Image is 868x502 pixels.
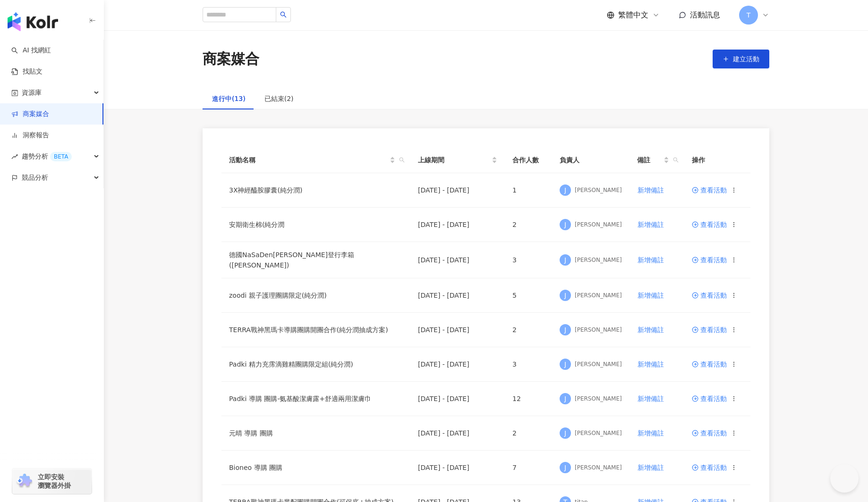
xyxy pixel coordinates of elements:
span: 競品分析 [22,167,48,188]
td: 2 [505,313,552,347]
span: 新增備註 [638,292,664,299]
th: 操作 [684,147,750,173]
span: 上線期間 [418,155,490,165]
a: 商案媒合 [11,109,49,119]
span: J [564,290,566,301]
a: 查看活動 [692,257,727,263]
span: 新增備註 [638,429,664,437]
th: 上線期間 [410,147,505,173]
td: [DATE] - [DATE] [410,451,505,485]
td: 3 [505,347,552,382]
button: 新增備註 [637,424,664,443]
td: [DATE] - [DATE] [410,416,505,451]
span: 新增備註 [638,186,664,194]
button: 新增備註 [637,286,664,305]
div: [PERSON_NAME] [575,429,622,437]
button: 新增備註 [637,389,664,408]
div: [PERSON_NAME] [575,221,622,229]
span: J [564,185,566,195]
td: 安期衛生棉(純分潤 [221,208,410,242]
span: 新增備註 [638,464,664,471]
span: rise [11,153,18,160]
span: 新增備註 [638,395,664,402]
span: 繁體中文 [618,10,648,20]
span: J [564,359,566,369]
span: 新增備註 [638,221,664,228]
div: 進行中(13) [212,93,246,104]
span: 活動名稱 [229,155,388,165]
button: 新增備註 [637,458,664,477]
td: [DATE] - [DATE] [410,208,505,242]
img: chrome extension [15,474,34,489]
div: [PERSON_NAME] [575,395,622,403]
td: 7 [505,451,552,485]
th: 備註 [630,147,684,173]
td: zoodi 親子護理團購限定(純分潤) [221,278,410,313]
a: 找貼文 [11,67,43,76]
button: 新增備註 [637,251,664,269]
a: 查看活動 [692,464,727,471]
span: search [673,157,679,163]
span: J [564,462,566,473]
td: 2 [505,416,552,451]
th: 合作人數 [505,147,552,173]
span: 立即安裝 瀏覽器外掛 [38,473,71,490]
button: 新增備註 [637,181,664,200]
span: T [747,10,751,20]
div: BETA [50,152,72,161]
td: [DATE] - [DATE] [410,313,505,347]
button: 新增備註 [637,355,664,374]
span: search [280,11,287,18]
div: [PERSON_NAME] [575,464,622,472]
a: 查看活動 [692,187,727,193]
span: search [397,153,407,167]
div: [PERSON_NAME] [575,326,622,334]
td: 元晴 導購 團購 [221,416,410,451]
td: 2 [505,208,552,242]
td: 德國NaSaDen[PERSON_NAME]登行李箱([PERSON_NAME]) [221,242,410,278]
div: 已結束(2) [264,93,294,104]
a: 查看活動 [692,430,727,436]
td: Bioneo 導購 團購 [221,451,410,485]
span: 新增備註 [638,360,664,368]
div: [PERSON_NAME] [575,360,622,368]
th: 活動名稱 [221,147,410,173]
span: 查看活動 [692,221,727,228]
td: TERRA戰神黑瑪卡導購團購開團合作(純分潤抽成方案) [221,313,410,347]
td: [DATE] - [DATE] [410,278,505,313]
img: logo [8,12,58,31]
span: search [399,157,405,163]
td: Padki 導購 團購-氨基酸潔膚露+舒適兩用潔膚巾 [221,382,410,416]
td: 1 [505,173,552,208]
td: Padki 精力充霈滴雞精團購限定組(純分潤) [221,347,410,382]
a: 洞察報告 [11,131,49,140]
div: [PERSON_NAME] [575,292,622,300]
a: chrome extension立即安裝 瀏覽器外掛 [12,469,92,494]
span: 趨勢分析 [22,146,72,167]
td: [DATE] - [DATE] [410,242,505,278]
span: 建立活動 [733,55,759,63]
a: searchAI 找網紅 [11,46,51,55]
a: 查看活動 [692,395,727,402]
iframe: Help Scout Beacon - Open [830,464,859,493]
span: search [671,153,681,167]
a: 查看活動 [692,292,727,299]
td: 12 [505,382,552,416]
a: 查看活動 [692,361,727,368]
td: [DATE] - [DATE] [410,382,505,416]
span: J [564,255,566,265]
button: 建立活動 [713,50,769,68]
td: 5 [505,278,552,313]
span: 資源庫 [22,82,42,103]
th: 負責人 [552,147,630,173]
a: 查看活動 [692,326,727,333]
span: 備註 [637,155,662,165]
